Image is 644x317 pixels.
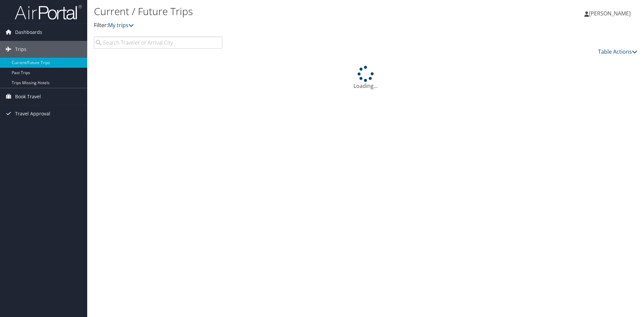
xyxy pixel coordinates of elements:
span: [PERSON_NAME] [589,10,631,17]
input: Search Traveler or Arrival City [94,37,222,49]
span: Travel Approval [15,105,50,122]
img: airportal-logo.png [15,4,82,20]
h1: Current / Future Trips [94,4,456,18]
a: Table Actions [598,48,637,55]
span: Trips [15,41,26,58]
a: [PERSON_NAME] [584,3,637,23]
p: Filter: [94,21,456,30]
span: Book Travel [15,88,41,105]
div: Loading... [94,66,637,90]
a: My trips [108,21,134,29]
span: Dashboards [15,24,42,41]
